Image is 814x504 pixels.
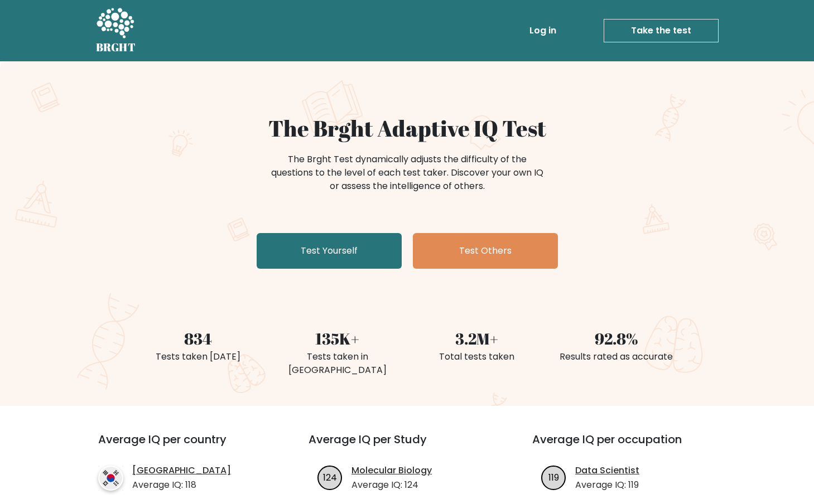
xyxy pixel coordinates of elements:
[413,233,558,269] a: Test Others
[553,327,680,350] div: 92.8%
[525,20,561,42] a: Log in
[135,115,680,142] h1: The Brght Adaptive IQ Test
[575,464,639,477] a: Data Scientist
[268,153,547,193] div: The Brght Test dynamically adjusts the difficulty of the questions to the level of each test take...
[96,4,136,57] a: BRGHT
[575,478,639,492] p: Average IQ: 119
[132,478,231,492] p: Average IQ: 118
[604,19,719,42] a: Take the test
[257,233,402,269] a: Test Yourself
[98,433,268,459] h3: Average IQ per country
[274,350,401,377] div: Tests taken in [GEOGRAPHIC_DATA]
[548,471,559,483] text: 119
[96,41,136,54] h5: BRGHT
[414,327,540,350] div: 3.2M+
[135,350,261,364] div: Tests taken [DATE]
[414,350,540,364] div: Total tests taken
[274,327,401,350] div: 135K+
[323,471,337,483] text: 124
[132,464,231,477] a: [GEOGRAPHIC_DATA]
[135,327,261,350] div: 834
[351,478,432,492] p: Average IQ: 124
[351,464,432,477] a: Molecular Biology
[532,433,729,459] h3: Average IQ per occupation
[98,466,123,491] img: country
[309,433,505,459] h3: Average IQ per Study
[553,350,680,364] div: Results rated as accurate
